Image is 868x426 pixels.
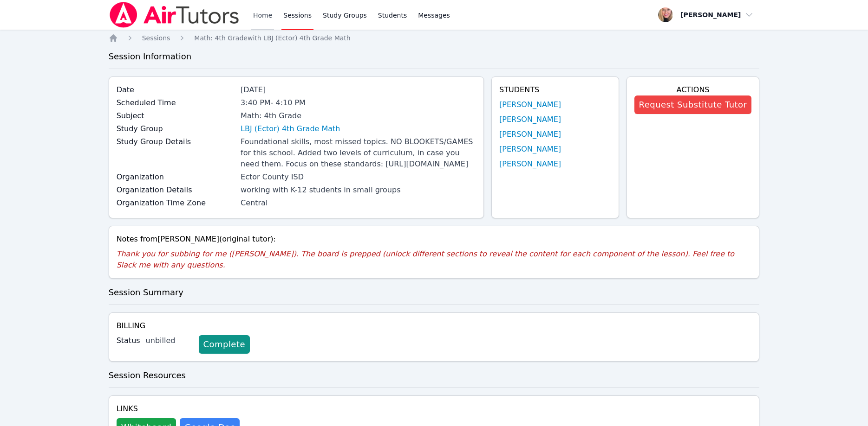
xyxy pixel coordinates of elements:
[241,84,476,95] div: [DATE]
[117,184,235,196] label: Organization Details
[117,172,235,183] label: Organization
[499,159,561,170] a: [PERSON_NAME]
[634,95,752,114] button: Request Substitute Tutor
[117,110,235,121] label: Subject
[241,123,340,134] a: LBJ (Ector) 4th Grade Math
[241,97,476,108] div: 3:40 PM - 4:10 PM
[146,335,191,346] div: unbilled
[499,84,611,95] h4: Students
[117,320,752,331] h4: Billing
[117,403,240,414] h4: Links
[241,184,476,196] div: working with K-12 students in small groups
[117,234,752,245] div: Notes from [PERSON_NAME] (original tutor):
[241,197,476,209] div: Central
[117,335,140,346] label: Status
[499,144,561,155] a: [PERSON_NAME]
[109,286,760,299] h3: Session Summary
[418,11,450,20] span: Messages
[241,110,476,121] div: Math: 4th Grade
[117,84,235,95] label: Date
[117,123,235,134] label: Study Group
[117,97,235,108] label: Scheduled Time
[499,114,561,125] a: [PERSON_NAME]
[109,50,760,63] h3: Session Information
[194,33,350,43] a: Math: 4th Gradewith LBJ (Ector) 4th Grade Math
[109,2,240,28] img: Air Tutors
[109,369,760,382] h3: Session Resources
[499,99,561,110] a: [PERSON_NAME]
[194,34,350,42] span: Math: 4th Grade with LBJ (Ector) 4th Grade Math
[109,33,760,43] nav: Breadcrumb
[142,33,170,43] a: Sessions
[117,248,752,271] p: Thank you for subbing for me ([PERSON_NAME]). The board is prepped (unlock different sections to ...
[117,197,235,209] label: Organization Time Zone
[499,129,561,140] a: [PERSON_NAME]
[142,34,170,42] span: Sessions
[117,136,235,147] label: Study Group Details
[634,84,752,95] h4: Actions
[199,335,250,354] a: Complete
[241,136,476,170] div: Foundational skills, most missed topics. NO BLOOKETS/GAMES for this school. Added two levels of c...
[241,172,476,183] div: Ector County ISD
